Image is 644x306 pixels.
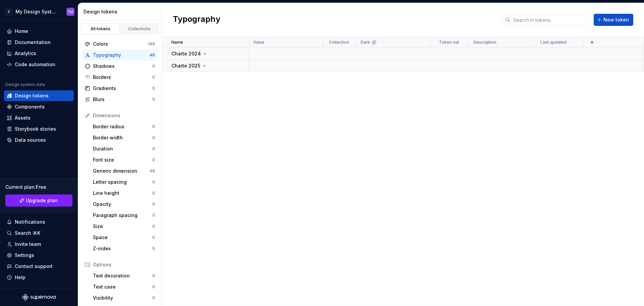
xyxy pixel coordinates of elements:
a: Data sources [4,135,74,145]
a: Visibility0 [90,293,158,303]
a: Shadows0 [82,61,158,72]
a: Storybook stories [4,124,74,134]
div: Line height [93,190,152,196]
p: Charte 2024 [171,50,201,57]
a: Letter spacing0 [90,177,158,187]
a: Opacity0 [90,199,158,210]
div: Code automation [15,61,55,68]
div: Contact support [15,263,53,270]
button: Notifications [4,217,74,227]
a: Border width0 [90,132,158,143]
div: 46 [150,52,155,58]
div: Font size [93,157,152,163]
div: Home [15,28,28,35]
div: 0 [152,213,155,218]
a: Paragraph spacing0 [90,210,158,221]
div: Notifications [15,219,45,225]
a: Components [4,101,74,112]
p: Charte 2025 [171,62,200,69]
div: Generic dimension [93,168,150,174]
h2: Typography [173,14,220,26]
a: Upgrade plan [5,194,72,207]
div: 146 [148,41,155,47]
a: Typography46 [82,50,158,60]
button: EMy Design SystemTU [1,4,76,19]
div: Gradients [93,85,152,92]
a: Border radius0 [90,121,158,132]
p: Value [253,40,264,45]
span: Upgrade plan [26,197,58,204]
div: 0 [152,295,155,301]
div: Settings [15,252,34,259]
a: Invite team [4,239,74,250]
div: 0 [152,224,155,229]
div: 0 [152,63,155,69]
svg: Supernova Logo [22,294,56,301]
button: Contact support [4,261,74,272]
div: Text decoration [93,272,152,279]
div: 0 [152,273,155,278]
div: Analytics [15,50,36,57]
div: Border width [93,134,152,141]
div: 0 [152,202,155,207]
div: Opacity [93,201,152,208]
div: 0 [152,246,155,251]
div: 0 [152,284,155,290]
a: Blurs0 [82,94,158,105]
button: Search ⌘K [4,228,74,238]
div: 0 [152,146,155,151]
div: Search ⌘K [15,230,40,236]
div: 0 [152,75,155,80]
a: Text decoration0 [90,270,158,281]
div: Collections [123,26,156,32]
div: Z-index [93,245,152,252]
div: Data sources [15,137,46,143]
div: Size [93,223,152,230]
div: E [5,8,13,16]
div: Border radius [93,123,152,130]
div: Current plan : Free [5,184,72,190]
button: Help [4,272,74,283]
div: 0 [152,124,155,129]
div: All tokens [84,26,117,32]
input: Search in tokens... [511,14,590,26]
p: Last updated [540,40,567,45]
div: Invite team [15,241,41,248]
div: Text case [93,283,152,290]
div: 49 [150,168,155,174]
div: 0 [152,190,155,196]
button: New token [594,14,633,26]
a: Design tokens [4,90,74,101]
p: Token set [439,40,459,45]
div: Shadows [93,63,152,70]
div: Storybook stories [15,126,56,132]
a: Duration0 [90,143,158,154]
a: Analytics [4,48,74,59]
div: 0 [152,235,155,240]
a: Colors146 [82,39,158,49]
p: Dark [361,40,370,45]
a: Text case0 [90,281,158,292]
div: Design system data [5,82,45,87]
span: New token [603,16,629,23]
a: Gradients0 [82,83,158,94]
div: Dimensions [93,112,155,119]
div: Design tokens [84,8,159,15]
div: Assets [15,115,31,121]
div: Options [93,261,155,268]
div: Visibility [93,295,152,301]
div: Colors [93,41,148,47]
div: Help [15,274,25,281]
div: My Design System [15,8,58,15]
a: Home [4,26,74,37]
div: TU [68,9,73,14]
a: Font size0 [90,155,158,165]
div: 0 [152,157,155,163]
a: Documentation [4,37,74,48]
div: Components [15,103,45,110]
div: 0 [152,97,155,102]
p: Name [171,40,183,45]
a: Z-index0 [90,243,158,254]
div: Borders [93,74,152,81]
